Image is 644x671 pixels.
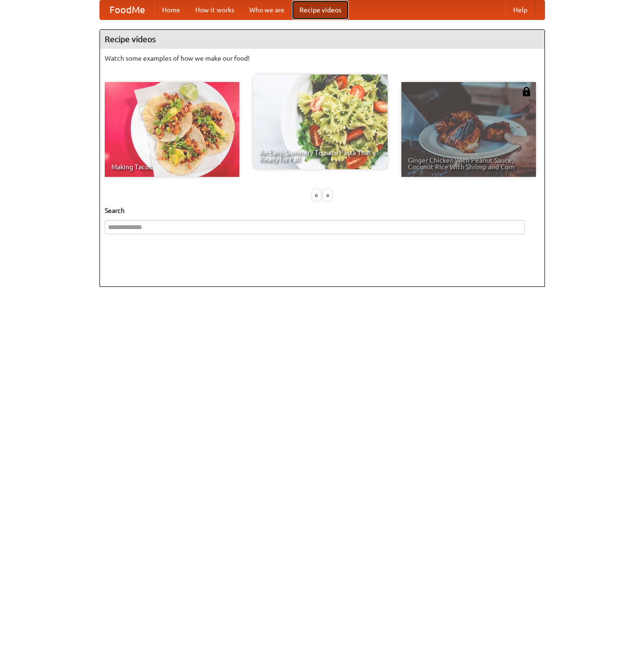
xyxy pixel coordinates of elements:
span: Making Tacos [111,164,233,170]
a: How it works [188,0,242,19]
div: » [323,189,332,201]
h5: Search [105,206,540,215]
img: 483408.png [522,87,531,96]
div: « [312,189,321,201]
a: Who we are [242,0,292,19]
h4: Recipe videos [100,30,544,49]
a: Recipe videos [292,0,349,19]
a: Help [506,0,535,19]
p: Watch some examples of how we make our food! [105,54,540,63]
a: An Easy, Summery Tomato Pasta That's Ready for Fall [253,74,388,169]
span: An Easy, Summery Tomato Pasta That's Ready for Fall [260,149,381,163]
a: FoodMe [100,0,154,19]
a: Home [154,0,188,19]
a: Making Tacos [105,82,239,177]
